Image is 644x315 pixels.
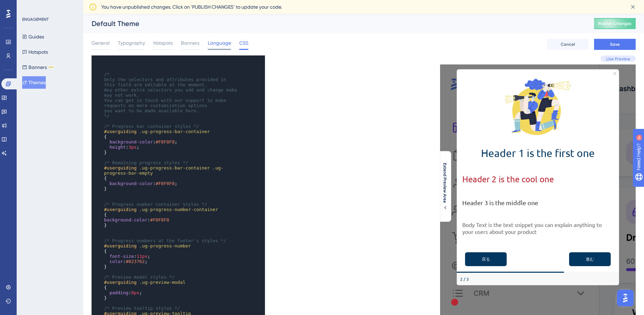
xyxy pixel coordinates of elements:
span: Typography [118,39,145,47]
span: Language [208,39,231,47]
span: .ug-progress-number [139,243,191,248]
button: Themes [22,76,46,89]
span: color [110,259,123,264]
button: Extend Preview Area [440,163,451,210]
span: #F8F8F8 [156,139,175,145]
span: Banners [181,39,199,47]
div: Step 2 of 3 [20,212,29,217]
span: : ; [104,181,177,186]
div: 9+ [47,3,51,9]
span: } [104,150,107,155]
span: /* Progress bar container styles */ [104,124,199,129]
span: #F8F8F8 [156,181,175,186]
span: : [104,217,169,222]
span: .ug-preview-modal [139,280,186,285]
span: background-color [104,217,147,222]
span: #userguiding [104,129,137,134]
span: { [104,285,107,290]
span: { [104,248,107,254]
span: { [104,212,107,217]
span: #023762 [126,259,145,264]
div: Close Preview [173,8,176,10]
span: Cancel [561,42,575,47]
span: General [92,39,110,47]
span: #F8F8F8 [150,217,169,222]
span: #userguiding [104,165,137,170]
span: #userguiding [104,243,137,248]
span: } [104,264,107,269]
span: .ug-progress-number-container [139,207,218,212]
span: Extend Preview Area [443,163,448,203]
span: { [104,134,107,139]
span: /* Remaining progress styles */ [104,160,188,165]
span: .ug-progress-bar-empty [104,165,223,176]
span: background-color [110,181,153,186]
p: Body Text is the text snippet you can explain anything to your users about your product [22,157,173,170]
span: CSS [239,39,248,47]
span: .ug-progress-bar-container [139,165,210,170]
span: Only the selectors and attributes provided in this field are editable at the moment. [104,77,229,87]
span: background-color [110,139,153,145]
div: Footer [17,208,179,221]
span: 11px [137,254,147,259]
button: BannersBETA [22,61,54,73]
span: .ug-progress-bar-container [139,129,210,134]
span: font-size [110,254,134,259]
button: Hotspots [22,46,48,58]
h3: Header 3 is the middle one [22,134,173,142]
button: Previous [25,188,67,202]
span: You have unpublished changes. Click on ‘PUBLISH CHANGES’ to update your code. [101,3,282,11]
span: /* Progress numbers at the footer's styles */ [104,238,226,243]
span: #userguiding [104,207,137,212]
span: } [104,222,107,228]
span: You can get in touch with our support to make requests on more customization options [104,98,229,108]
div: BETA [48,65,54,69]
span: : ; [104,139,177,145]
span: /* Progress number container styles */ [104,202,207,207]
span: } [104,295,107,300]
button: Save [594,39,636,50]
span: Need Help? [16,2,43,10]
iframe: UserGuiding AI Assistant Launcher [615,288,636,308]
span: } [104,186,107,191]
span: { [104,176,107,181]
button: Cancel [547,39,589,50]
img: Modal Media [63,8,132,77]
span: Any other extra selectors you add and change make may not work. [104,87,240,98]
span: : ; [104,254,150,259]
span: you want to be made available here. [104,108,199,113]
h1: Header 1 is the first one [22,82,173,95]
span: Hotspots [153,39,173,47]
span: #userguiding [104,280,137,285]
span: /* Preview tooltip styles */ [104,306,180,311]
span: Live Preview [606,56,630,61]
button: Publish Changes [594,18,636,29]
span: 3px [128,145,136,150]
span: : ; [104,145,139,150]
div: ENGAGEMENT [22,17,49,22]
span: 0px [131,290,139,295]
button: Guides [22,30,44,43]
span: /* Preview modal styles */ [104,274,175,280]
span: Save [610,42,620,47]
span: : ; [104,259,147,264]
span: height [110,145,126,150]
div: Default Theme [92,19,577,28]
span: Publish Changes [598,21,632,26]
span: : ; [104,290,142,295]
span: padding [110,290,129,295]
button: Next [129,188,171,202]
h2: Header 2 is the cool one [22,110,173,120]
